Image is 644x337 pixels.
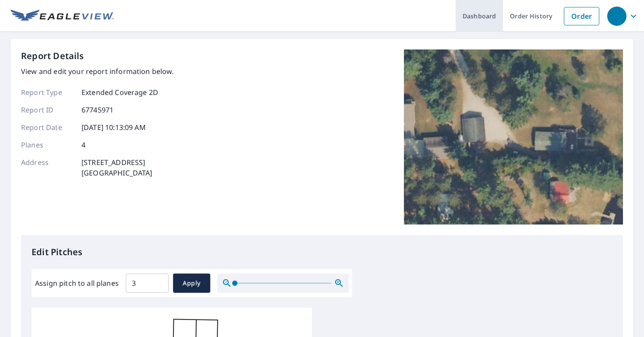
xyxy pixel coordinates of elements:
p: Planes [21,140,74,150]
p: Report ID [21,105,74,115]
p: Extended Coverage 2D [81,87,158,98]
p: Report Details [21,49,84,63]
p: [STREET_ADDRESS] [GEOGRAPHIC_DATA] [81,157,152,178]
button: Apply [173,274,210,293]
p: Report Date [21,122,74,133]
p: Address [21,157,74,178]
span: Apply [180,278,203,289]
label: Assign pitch to all planes [35,278,119,288]
input: 00.0 [126,271,169,295]
p: Report Type [21,87,74,98]
p: View and edit your report information below. [21,66,174,77]
p: 67745971 [81,105,113,115]
img: Top image [404,49,623,225]
img: EV Logo [11,10,114,23]
p: [DATE] 10:13:09 AM [81,122,146,133]
a: Order [564,7,599,25]
p: Edit Pitches [32,246,612,259]
p: 4 [81,140,85,150]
